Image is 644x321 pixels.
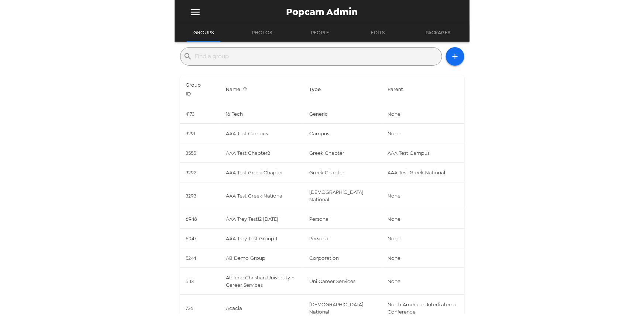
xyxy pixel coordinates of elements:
[303,209,382,229] td: personal
[382,248,464,268] td: None
[419,24,457,42] button: Packages
[303,24,337,42] button: People
[220,124,303,143] td: AAA Test Campus
[382,104,464,124] td: None
[220,209,303,229] td: AAA Trey Test12 [DATE]
[180,248,220,268] td: 5244
[303,143,382,163] td: greek chapter
[303,104,382,124] td: generic
[180,229,220,248] td: 6947
[180,268,220,295] td: 5113
[220,104,303,124] td: 16 Tech
[382,143,464,163] td: AAA Test Campus
[382,268,464,295] td: None
[303,268,382,295] td: uni career services
[388,85,413,94] span: Cannot sort by this property
[382,229,464,248] td: None
[382,163,464,182] td: AAA Test Greek National
[187,24,221,42] button: Groups
[382,182,464,209] td: None
[180,163,220,182] td: 3292
[226,85,250,94] span: Sort
[180,182,220,209] td: 3293
[220,143,303,163] td: AAA Test Chapter2
[180,104,220,124] td: 4173
[245,24,279,42] button: Photos
[220,182,303,209] td: AAA Test Greek National
[382,209,464,229] td: None
[220,248,303,268] td: AB Demo Group
[303,182,382,209] td: [DEMOGRAPHIC_DATA] national
[220,163,303,182] td: AAA Test Greek Chapter
[303,163,382,182] td: greek chapter
[309,85,330,94] span: Sort
[180,209,220,229] td: 6948
[303,248,382,268] td: corporation
[195,50,439,62] input: Find a group
[186,80,214,98] span: Sort
[382,124,464,143] td: None
[361,24,395,42] button: Edits
[286,7,358,17] span: Popcam Admin
[180,143,220,163] td: 3555
[220,268,303,295] td: Abilene Christian University - Career Services
[303,124,382,143] td: campus
[220,229,303,248] td: AAA Trey Test Group 1
[180,124,220,143] td: 3291
[303,229,382,248] td: personal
